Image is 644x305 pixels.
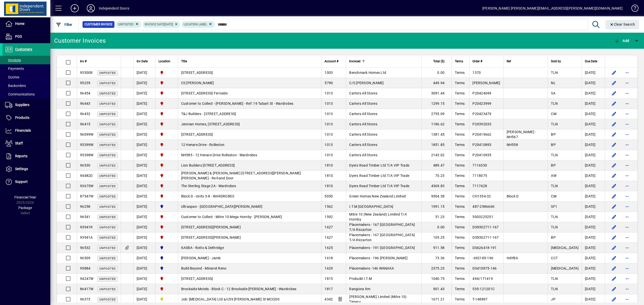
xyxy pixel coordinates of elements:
div: Ref [507,59,545,64]
span: [STREET_ADDRESS] Fernside [181,91,228,95]
span: Mitre 10 (New Zealand) Limited T/A Hornby [349,212,407,221]
div: Due Date [585,59,602,64]
span: Unposted [99,113,116,116]
span: Invoiced [349,59,360,64]
span: [STREET_ADDRESS] [181,132,213,136]
span: Cromwell Central Otago [158,204,175,209]
span: Block D - Units 3-8 - WARDROBES [181,194,234,198]
span: 96258 [80,205,90,209]
span: Christchurch [158,90,175,96]
a: Communications [3,90,50,98]
span: 1013 [325,143,333,147]
span: 1810 [325,163,333,167]
mat-chip: Customer Invoice Status: Unposted [116,21,141,28]
div: Account # [325,59,343,64]
span: Add [614,39,629,43]
button: Edit [610,99,618,108]
span: 1013 [325,122,333,126]
span: TLN [551,101,558,106]
button: More options [623,151,631,159]
span: Carters All Stores [349,122,377,126]
td: [DATE] [582,129,605,140]
td: 9504.38 [421,191,452,201]
span: Backorders [5,84,26,88]
td: 1851.85 [421,140,452,150]
td: [DATE] [133,212,155,222]
button: Edit [610,223,618,231]
div: Sold by [551,59,579,64]
span: 96443 [80,101,90,106]
span: I.T.M [GEOGRAPHIC_DATA] [349,205,393,209]
span: 96099W [80,132,94,136]
span: 1810 [325,184,333,188]
span: Customer Invoice [85,22,112,27]
td: [DATE] [582,88,605,98]
span: Carters All Stores [349,112,377,116]
td: 0.00 [421,68,452,78]
button: Edit [610,110,618,118]
span: Christchurch [158,142,175,147]
span: Location Label [184,23,207,26]
button: More options [623,244,631,252]
span: Unposted [99,82,116,85]
span: Staff [15,141,23,145]
div: Location [158,59,175,64]
a: Reports [3,150,50,163]
td: [DATE] [582,140,605,150]
span: Jennian Homes, [STREET_ADDRESS] [181,122,240,126]
span: Customer to Collect - Mitre 10 Mega Hornby - [PERSON_NAME] [181,215,282,219]
td: 51.23 [421,212,452,222]
td: 1186.62 [421,119,452,129]
span: Unposted [118,23,134,26]
td: [DATE] [133,98,155,109]
a: Support [3,176,50,188]
a: POS [3,30,50,43]
span: Terms [455,112,465,116]
span: CH1354-32 [472,194,491,198]
a: Invoices [3,56,50,64]
span: 7117428 [472,184,487,188]
span: Terms [455,174,465,178]
span: Dyers Road Timber Ltd T/A VIP Trade [349,184,409,188]
div: Inv # [80,59,118,64]
button: More options [623,192,631,200]
span: Christchurch [158,70,175,75]
span: [PERSON_NAME] [472,81,500,85]
div: Independent Doors [99,4,129,12]
span: T&J Builders - [STREET_ADDRESS] [181,112,236,116]
span: Financials [15,128,31,132]
span: 1370 [472,71,481,75]
span: Sold by [551,59,561,64]
span: Quotes [5,75,19,79]
span: Package [18,206,32,210]
div: Customer Invoices [54,37,106,45]
button: Profile [83,4,99,13]
span: Customer to Collect - [PERSON_NAME] - Ref: 19 Tabart St - Wardrobes [181,101,294,106]
td: 70.23 [421,171,452,181]
td: [DATE] [133,78,155,88]
span: 1592 [325,215,333,219]
td: 1299.15 [421,98,452,109]
a: Quotes [3,73,50,81]
span: Dyers Road Timber Ltd T/A VIP Trade [349,174,409,178]
a: Suppliers [3,99,50,111]
span: Christchurch [158,183,175,189]
td: [DATE] [133,160,155,171]
span: Title [181,59,187,64]
span: Reports [15,154,27,158]
span: 487-298666K [472,205,495,209]
span: C/S [PERSON_NAME] [349,81,384,85]
span: SA [551,91,555,95]
span: AW [551,174,556,178]
span: Unposted [99,133,116,136]
span: 96541 [80,215,90,219]
span: [PERSON_NAME] - NH567 [507,130,536,139]
button: More options [623,161,631,169]
span: Terms [455,184,465,188]
span: Unposted [99,185,116,188]
td: [DATE] [133,140,155,150]
span: Inv # [80,59,87,64]
span: Financial Year [14,195,36,199]
td: [DATE] [133,119,155,129]
td: [DATE] [582,171,605,181]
